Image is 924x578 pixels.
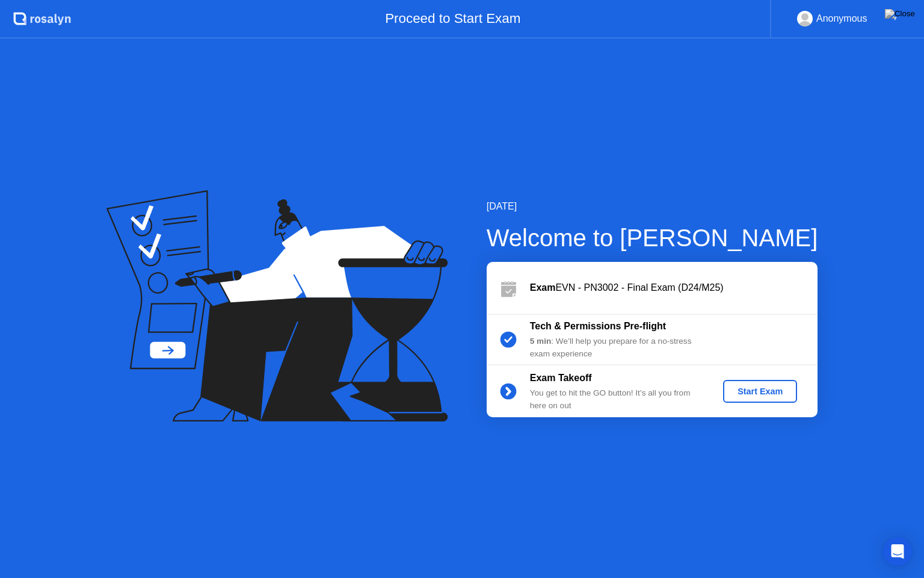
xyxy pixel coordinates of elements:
div: You get to hit the GO button! It’s all you from here on out [530,387,703,412]
b: Tech & Permissions Pre-flight [530,321,666,331]
div: [DATE] [487,199,818,214]
div: Anonymous [816,11,867,26]
div: Open Intercom Messenger [883,537,912,566]
div: EVN - PN3002 - Final Exam (D24/M25) [530,281,818,295]
div: Start Exam [728,387,792,396]
div: : We’ll help you prepare for a no-stress exam experience [530,335,703,360]
b: Exam Takeoff [530,373,592,383]
img: Close [885,9,915,19]
b: Exam [530,282,556,293]
button: Start Exam [723,380,797,403]
b: 5 min [530,337,552,346]
div: Welcome to [PERSON_NAME] [487,220,818,256]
